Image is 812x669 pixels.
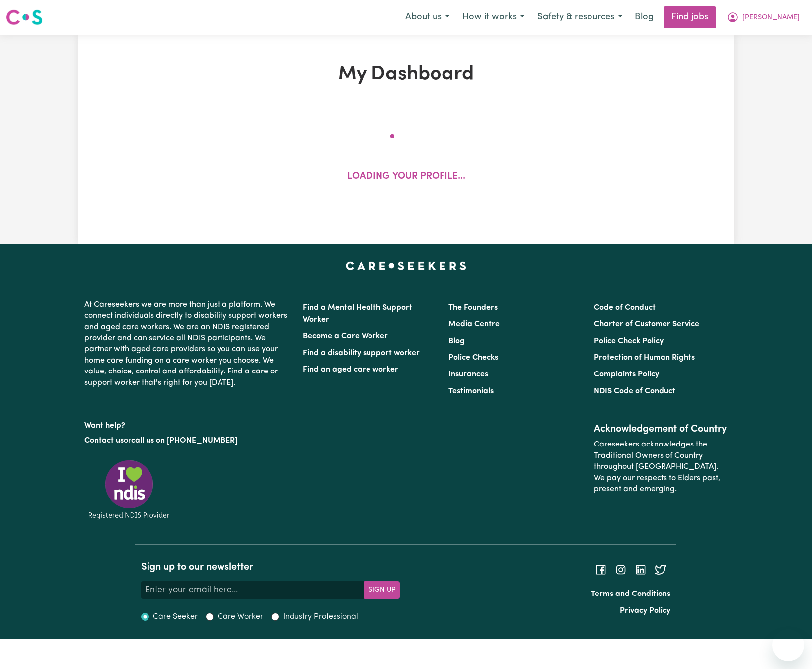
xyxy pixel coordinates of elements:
[399,7,456,28] button: About us
[448,371,488,378] a: Insurances
[720,7,806,28] button: My Account
[303,349,420,357] a: Find a disability support worker
[141,581,365,599] input: Enter your email here...
[303,304,412,324] a: Find a Mental Health Support Worker
[84,431,291,450] p: or
[131,437,237,445] a: call us on [PHONE_NUMBER]
[84,437,124,445] a: Contact us
[346,262,466,270] a: Careseekers home page
[620,607,670,615] a: Privacy Policy
[594,320,699,328] a: Charter of Customer Service
[591,590,670,598] a: Terms and Conditions
[448,337,465,345] a: Blog
[594,435,728,499] p: Careseekers acknowledges the Traditional Owners of Country throughout [GEOGRAPHIC_DATA]. We pay o...
[664,6,716,28] a: Find jobs
[84,296,291,392] p: At Careseekers we are more than just a platform. We connect individuals directly to disability su...
[6,8,43,26] img: Careseekers logo
[594,371,659,378] a: Complaints Policy
[594,304,656,312] a: Code of Conduct
[594,354,695,362] a: Protection of Human Rights
[84,458,174,520] img: Registered NDIS provider
[448,387,494,395] a: Testimonials
[531,7,629,28] button: Safety & resources
[448,304,498,312] a: The Founders
[303,366,398,373] a: Find an aged care worker
[6,6,43,29] a: Careseekers logo
[194,63,619,86] h1: My Dashboard
[448,320,500,328] a: Media Centre
[153,611,198,623] label: Care Seeker
[772,629,804,661] iframe: Button to launch messaging window
[141,561,400,573] h2: Sign up to our newsletter
[635,566,647,574] a: Follow Careseekers on LinkedIn
[448,354,498,362] a: Police Checks
[615,566,627,574] a: Follow Careseekers on Instagram
[594,423,728,435] h2: Acknowledgement of Country
[218,611,263,623] label: Care Worker
[655,566,666,574] a: Follow Careseekers on Twitter
[594,387,675,395] a: NDIS Code of Conduct
[742,12,800,23] span: [PERSON_NAME]
[347,170,465,184] p: Loading your profile...
[456,7,531,28] button: How it works
[283,611,358,623] label: Industry Professional
[364,581,400,599] button: Subscribe
[594,337,664,345] a: Police Check Policy
[303,332,388,340] a: Become a Care Worker
[595,566,607,574] a: Follow Careseekers on Facebook
[84,416,291,431] p: Want help?
[629,6,660,28] a: Blog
